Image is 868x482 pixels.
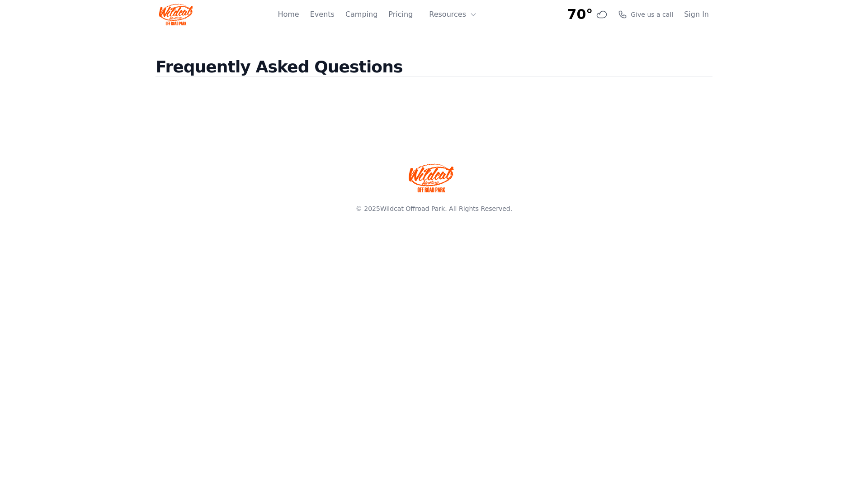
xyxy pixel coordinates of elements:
[156,58,712,91] h2: Frequently Asked Questions
[618,10,673,19] a: Give us a call
[424,5,482,24] button: Resources
[388,9,413,20] a: Pricing
[345,9,377,20] a: Camping
[409,163,454,192] img: Wildcat Offroad park
[356,205,512,212] span: © 2025 . All Rights Reserved.
[310,9,335,20] a: Events
[684,9,709,20] a: Sign In
[567,6,593,23] span: 70°
[159,4,193,25] img: Wildcat Logo
[278,9,299,20] a: Home
[380,205,445,212] a: Wildcat Offroad Park
[631,10,673,19] span: Give us a call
